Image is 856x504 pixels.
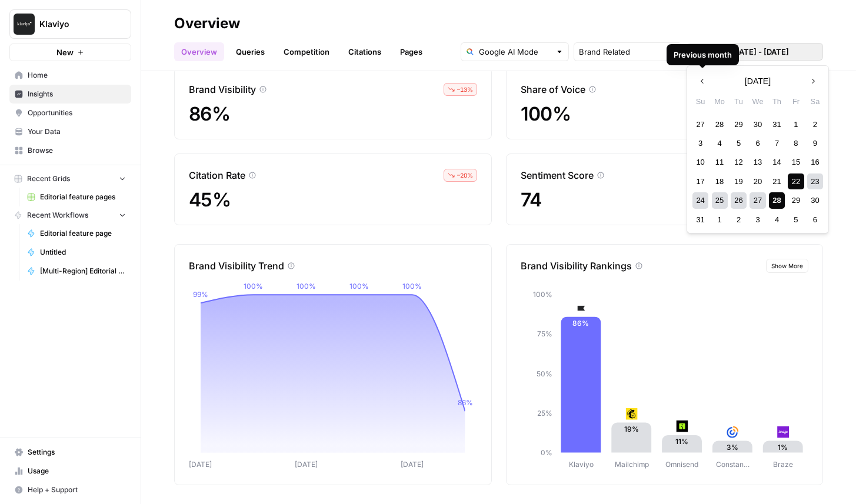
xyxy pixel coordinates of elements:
div: Choose Wednesday, July 30th, 2025 [750,116,765,132]
span: Home [28,70,126,81]
tspan: 100% [297,282,316,291]
div: Choose Wednesday, August 13th, 2025 [750,154,765,170]
button: Recent Grids [9,170,131,188]
span: Klaviyo [39,18,111,30]
input: Google AI Mode [479,46,551,58]
tspan: Omnisend [665,460,698,469]
div: Choose Tuesday, July 29th, 2025 [731,116,747,132]
div: Choose Thursday, August 14th, 2025 [769,154,785,170]
div: Choose Monday, July 28th, 2025 [712,116,728,132]
tspan: Klaviyo [568,460,593,469]
tspan: 100% [402,282,422,291]
tspan: [DATE] [295,460,318,469]
a: Citations [341,42,388,61]
div: Choose Friday, August 29th, 2025 [788,192,804,208]
p: Brand Visibility [189,82,256,96]
span: [DATE] - [DATE] [731,46,789,58]
text: 1% [778,443,788,452]
a: Pages [393,42,429,61]
a: Competition [277,42,337,61]
div: Choose Monday, August 4th, 2025 [712,135,728,151]
span: 45% [189,188,231,211]
span: Settings [28,447,126,458]
tspan: 86% [458,398,473,407]
div: We [750,94,765,109]
span: 86% [189,102,230,125]
div: Choose Monday, September 1st, 2025 [712,212,728,228]
div: Choose Sunday, August 17th, 2025 [692,173,708,189]
div: Choose Tuesday, August 26th, 2025 [731,192,747,208]
p: Brand Visibility Rankings [521,259,632,273]
span: – 20 % [457,171,473,180]
img: rg202btw2ktor7h9ou5yjtg7epnf [727,426,738,438]
div: Choose Wednesday, August 20th, 2025 [750,173,765,189]
div: Choose Tuesday, September 2nd, 2025 [731,212,747,228]
tspan: 99% [193,290,208,299]
a: Your Data [9,122,131,141]
span: Editorial feature pages [40,192,126,202]
a: Usage [9,462,131,480]
span: Recent Grids [27,173,70,184]
div: Choose Wednesday, September 3rd, 2025 [750,212,765,228]
div: Su [692,94,708,109]
button: New [9,44,131,61]
div: Choose Friday, August 22nd, 2025 [788,173,804,189]
div: Choose Tuesday, August 5th, 2025 [731,135,747,151]
div: Choose Tuesday, August 19th, 2025 [731,173,747,189]
img: d03zj4el0aa7txopwdneenoutvcu [575,302,587,314]
span: Untitled [40,247,126,258]
div: Choose Friday, August 8th, 2025 [788,135,804,151]
div: Choose Friday, September 5th, 2025 [788,212,804,228]
text: 3% [727,443,738,452]
img: or48ckoj2dr325ui2uouqhqfwspy [676,420,688,432]
div: Choose Friday, August 15th, 2025 [788,154,804,170]
tspan: 0% [540,448,552,457]
button: [DATE] - [DATE] [687,43,823,61]
tspan: Braze [773,460,793,469]
div: Th [769,94,785,109]
span: Browse [28,145,126,156]
div: [DATE] - [DATE] [687,65,829,233]
a: Editorial feature pages [22,188,131,206]
button: Workspace: Klaviyo [9,9,131,39]
tspan: [DATE] [401,460,424,469]
tspan: [DATE] [189,460,212,469]
div: Choose Monday, August 25th, 2025 [712,192,728,208]
span: 100% [521,102,571,125]
div: Tu [731,94,747,109]
div: Choose Sunday, August 31st, 2025 [692,212,708,228]
span: Opportunities [28,108,126,118]
div: Mo [712,94,728,109]
span: 74 [521,188,542,211]
tspan: Mailchimp [614,460,648,469]
div: Choose Saturday, August 30th, 2025 [807,192,823,208]
tspan: 100% [349,282,369,291]
a: Home [9,66,131,85]
p: Citation Rate [189,168,245,182]
a: Opportunities [9,104,131,122]
div: Choose Sunday, August 10th, 2025 [692,154,708,170]
tspan: 50% [536,369,552,378]
span: [Multi-Region] Editorial feature page [40,266,126,276]
span: [DATE] [745,75,771,87]
div: Choose Friday, August 1st, 2025 [788,116,804,132]
div: Choose Thursday, September 4th, 2025 [769,212,785,228]
span: Recent Workflows [27,210,88,221]
div: Previous month [674,49,732,61]
a: Insights [9,85,131,104]
tspan: 75% [537,330,552,339]
a: [Multi-Region] Editorial feature page [22,262,131,281]
span: Help + Support [28,485,126,495]
button: Show More [766,259,808,273]
div: Choose Thursday, August 28th, 2025 [769,192,785,208]
div: Choose Thursday, July 31st, 2025 [769,116,785,132]
button: Recent Workflows [9,206,131,224]
tspan: 100% [244,282,263,291]
a: Untitled [22,243,131,262]
span: Your Data [28,126,126,137]
p: Share of Voice [521,82,585,96]
text: 19% [624,425,638,433]
div: Choose Wednesday, August 6th, 2025 [750,135,765,151]
div: Choose Saturday, August 9th, 2025 [807,135,823,151]
div: Choose Saturday, August 23rd, 2025 [807,173,823,189]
